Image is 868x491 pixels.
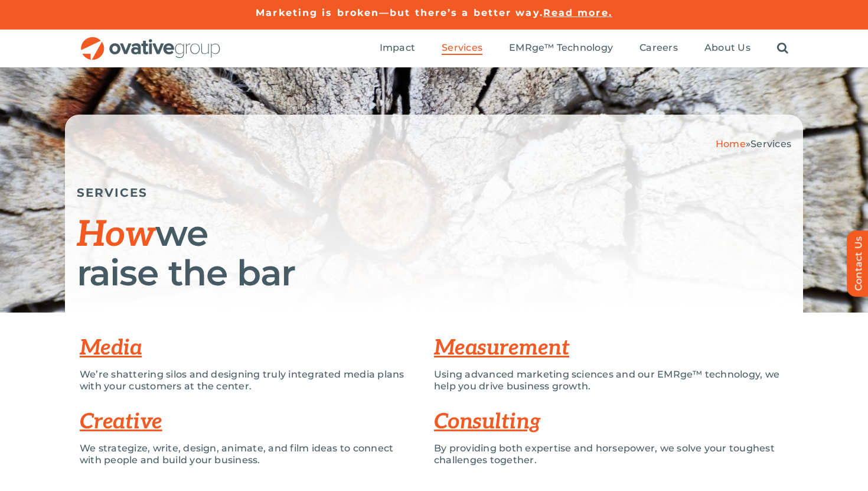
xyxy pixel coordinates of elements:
nav: Menu [380,30,788,67]
a: Creative [80,409,162,435]
a: Home [716,138,746,149]
h5: SERVICES [77,186,791,200]
span: How [77,214,155,256]
a: OG_Full_horizontal_RGB [80,35,221,47]
a: Careers [639,42,678,55]
span: Careers [639,42,678,54]
a: Measurement [434,335,569,361]
p: We’re shattering silos and designing truly integrated media plans with your customers at the center. [80,369,416,392]
p: Using advanced marketing sciences and our EMRge™ technology, we help you drive business growth. [434,369,788,392]
a: Read more. [543,7,612,18]
a: Marketing is broken—but there’s a better way. [256,7,543,18]
span: Impact [380,42,415,54]
a: Search [777,42,788,55]
a: Services [442,42,482,55]
a: Impact [380,42,415,55]
a: Consulting [434,409,541,435]
span: » [716,138,791,149]
a: EMRge™ Technology [509,42,613,55]
p: By providing both expertise and horsepower, we solve your toughest challenges together. [434,443,788,466]
h1: we raise the bar [77,214,791,292]
span: About Us [704,42,750,54]
span: Services [442,42,482,54]
p: We strategize, write, design, animate, and film ideas to connect with people and build your busin... [80,443,416,466]
span: EMRge™ Technology [509,42,613,54]
a: Media [80,335,142,361]
a: About Us [704,42,750,55]
span: Services [750,138,791,149]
